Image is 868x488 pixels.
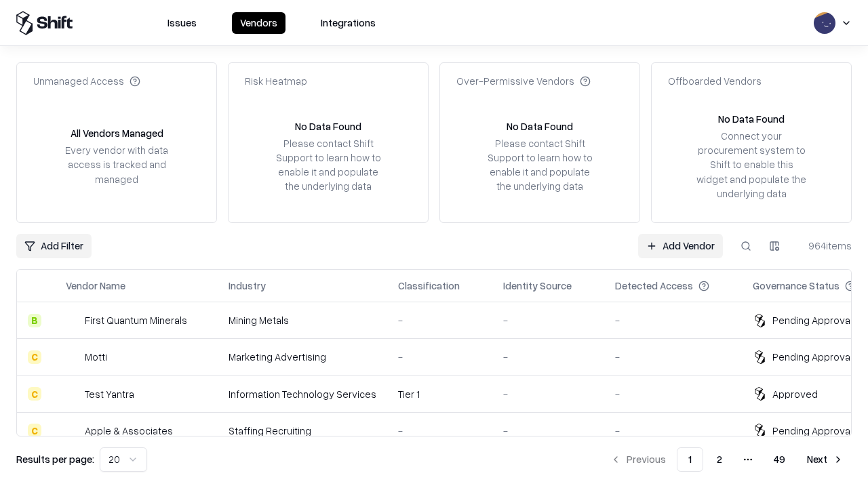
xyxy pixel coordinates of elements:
div: Information Technology Services [229,387,376,401]
div: Every vendor with data access is tracked and managed [60,143,173,186]
img: Apple & Associates [66,424,79,437]
div: Tier 1 [398,387,481,401]
div: - [398,313,481,327]
div: No Data Found [718,112,785,126]
button: 1 [677,447,703,472]
div: - [398,350,481,364]
div: Classification [398,279,460,293]
div: Marketing Advertising [229,350,376,364]
div: Vendor Name [66,279,125,293]
div: - [503,387,593,401]
div: Motti [85,350,107,364]
img: Test Yantra [66,387,79,401]
nav: pagination [602,447,852,472]
button: Issues [159,12,205,34]
button: 49 [763,447,796,472]
div: - [503,313,593,327]
div: Pending Approval [772,350,852,364]
div: No Data Found [507,119,573,134]
p: Results per page: [16,452,94,466]
img: Motti [66,350,79,364]
div: Industry [229,279,266,293]
button: Next [799,447,852,472]
div: - [615,350,731,364]
div: C [28,424,41,437]
div: Offboarded Vendors [668,74,762,88]
div: First Quantum Minerals [85,313,187,327]
button: Add Filter [16,234,92,258]
button: 2 [706,447,733,472]
div: Please contact Shift Support to learn how to enable it and populate the underlying data [272,136,384,194]
div: - [615,313,731,327]
div: Connect your procurement system to Shift to enable this widget and populate the underlying data [695,129,808,201]
div: Apple & Associates [85,424,173,438]
button: Vendors [232,12,285,34]
div: 964 items [797,239,852,253]
div: Pending Approval [772,313,852,327]
div: Governance Status [753,279,840,293]
div: B [28,314,41,327]
div: Pending Approval [772,424,852,438]
div: All Vendors Managed [71,126,163,140]
div: Test Yantra [85,387,134,401]
div: C [28,350,41,364]
div: C [28,387,41,401]
div: Staffing Recruiting [229,424,376,438]
div: Mining Metals [229,313,376,327]
div: No Data Found [295,119,361,134]
div: Detected Access [615,279,693,293]
div: - [503,424,593,438]
div: Risk Heatmap [245,74,307,88]
div: Over-Permissive Vendors [456,74,591,88]
div: - [503,350,593,364]
div: - [615,424,731,438]
div: Please contact Shift Support to learn how to enable it and populate the underlying data [484,136,596,194]
div: Identity Source [503,279,572,293]
div: Approved [772,387,818,401]
a: Add Vendor [638,234,723,258]
img: First Quantum Minerals [66,314,79,327]
div: Unmanaged Access [33,74,140,88]
button: Integrations [313,12,384,34]
div: - [398,424,481,438]
div: - [615,387,731,401]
